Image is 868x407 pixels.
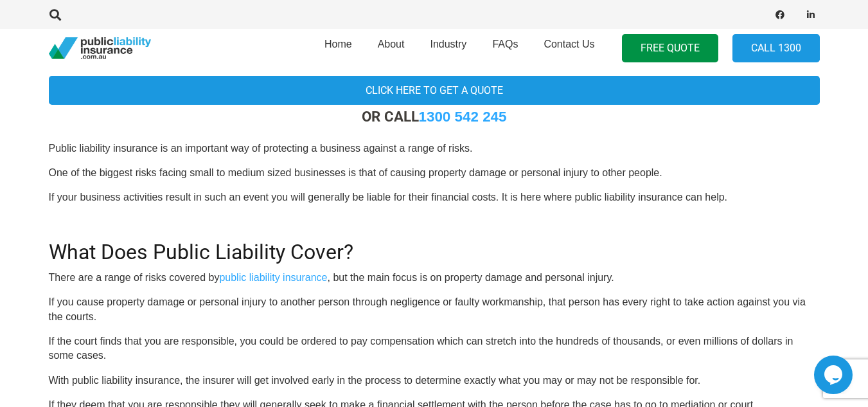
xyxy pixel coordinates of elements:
[544,39,594,50] span: Contact Us
[378,39,405,50] span: About
[49,76,820,105] a: Click here to get a quote
[49,37,151,60] a: pli_logotransparent
[531,25,607,71] a: Contact Us
[802,6,820,24] a: LinkedIn
[49,141,820,156] p: Public liability insurance is an important way of protecting a business against a range of risks.
[49,190,820,204] p: If your business activities result in such an event you will generally be liable for their financ...
[49,224,820,264] h2: What Does Public Liability Cover?
[814,356,855,394] iframe: chat widget
[479,25,531,71] a: FAQs
[362,108,507,125] strong: OR CALL
[430,39,466,50] span: Industry
[732,34,820,63] a: Call 1300
[49,374,820,388] p: With public liability insurance, the insurer will get involved early in the process to determine ...
[324,39,352,50] span: Home
[622,34,718,63] a: FREE QUOTE
[312,25,365,71] a: Home
[365,25,418,71] a: About
[49,271,820,285] p: There are a range of risks covered by , but the main focus is on property damage and personal inj...
[492,39,518,50] span: FAQs
[771,6,789,24] a: Facebook
[417,25,479,71] a: Industry
[219,272,327,283] a: public liability insurance
[43,9,69,21] a: Search
[49,334,820,363] p: If the court finds that you are responsible, you could be ordered to pay compensation which can s...
[419,109,507,125] a: 1300 542 245
[49,166,820,180] p: One of the biggest risks facing small to medium sized businesses is that of causing property dama...
[49,295,820,324] p: If you cause property damage or personal injury to another person through negligence or faulty wo...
